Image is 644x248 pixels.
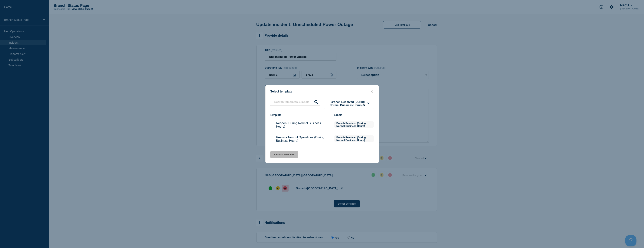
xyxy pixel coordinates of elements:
[324,98,374,109] button: Branch Resolved (During Normal Business Hours)
[266,90,379,93] div: Select template
[328,100,367,107] span: Branch Resolved (During Normal Business Hours)
[276,122,330,128] p: Reopen (During Normal Business Hours)
[270,98,320,106] input: Search templates & labels
[276,136,330,142] p: Resume Normal Operations (During Business Hours)
[334,113,374,116] div: Labels
[370,90,374,93] button: close button
[270,151,298,158] button: Choose selected
[270,113,330,116] div: Template
[334,135,374,142] span: Branch Resolved (During Normal Business Hours)
[271,138,273,140] input: Resume Normal Operations (During Business Hours) checkbox
[271,124,273,126] input: Reopen (During Normal Business Hours) checkbox
[334,121,374,128] span: Branch Resolved (During Normal Business Hours)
